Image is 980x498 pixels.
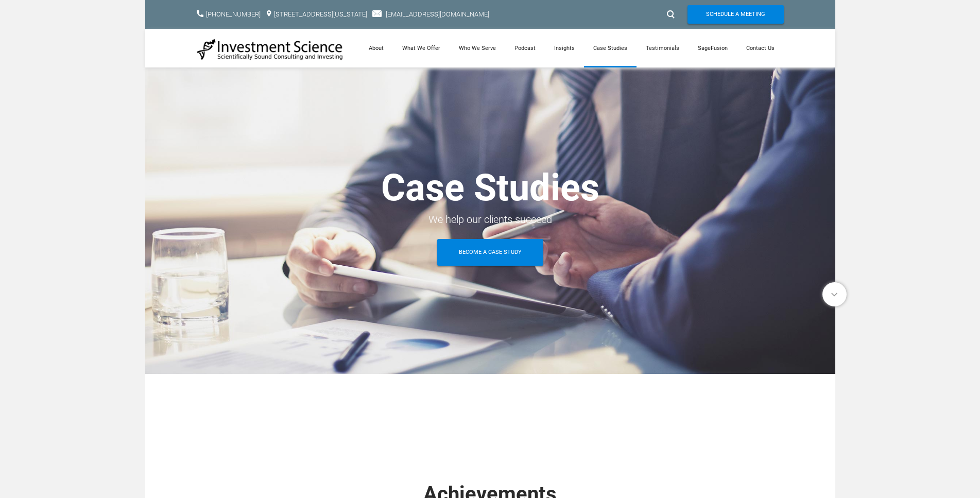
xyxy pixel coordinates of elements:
a: Who We Serve [450,29,505,67]
a: [STREET_ADDRESS][US_STATE]​ [274,10,367,18]
a: SageFusion [689,29,737,67]
strong: Case Studies [381,166,599,210]
a: Schedule A Meeting [687,5,784,24]
span: Schedule A Meeting [706,5,765,24]
a: What We Offer [393,29,450,67]
div: We help our clients succeed [197,210,784,229]
img: Investment Science | NYC Consulting Services [197,38,343,61]
a: Podcast [505,29,545,67]
span: Become A Case Study [459,239,522,266]
a: Testimonials [637,29,689,67]
a: Insights [545,29,584,67]
a: [PHONE_NUMBER] [206,10,261,18]
a: [EMAIL_ADDRESS][DOMAIN_NAME] [386,10,489,18]
a: Become A Case Study [437,239,543,266]
a: Contact Us [737,29,784,67]
a: Case Studies [584,29,637,67]
a: About [359,29,393,67]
